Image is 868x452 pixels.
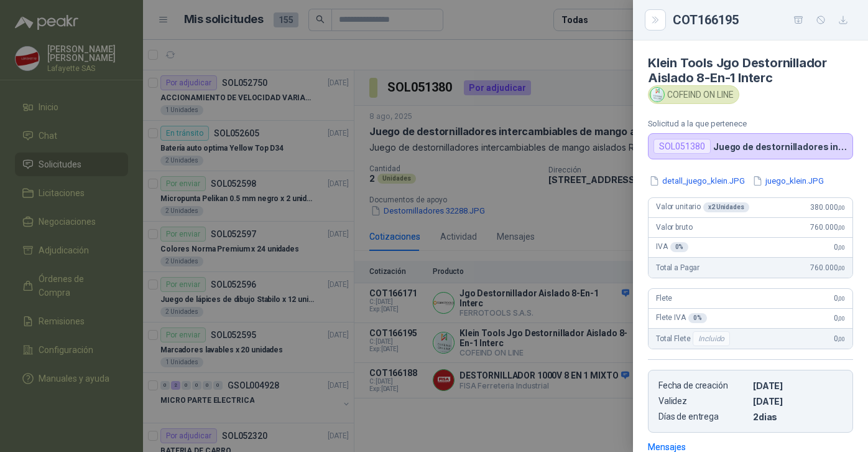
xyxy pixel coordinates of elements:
span: Valor bruto [656,223,692,232]
span: Flete IVA [656,313,707,323]
img: Company Logo [650,88,664,101]
div: 0 % [670,242,689,252]
span: ,00 [838,336,845,342]
span: 0 [834,334,845,343]
div: 0 % [688,313,707,323]
button: Close [648,12,663,27]
span: 760.000 [810,223,845,232]
span: 760.000 [810,263,845,272]
span: Total a Pagar [656,263,699,272]
div: x 2 Unidades [703,202,749,212]
span: ,00 [838,295,845,302]
span: Valor unitario [656,202,749,212]
div: COFEIND ON LINE [648,85,739,104]
p: Validez [658,396,748,407]
p: Fecha de creación [658,380,748,391]
button: juego_klein.JPG [751,174,825,187]
div: Incluido [693,331,730,346]
div: SOL051380 [653,139,711,154]
p: Solicitud a la que pertenece [648,119,853,128]
div: COT166195 [673,10,853,30]
span: 0 [834,294,845,303]
span: ,00 [838,224,845,231]
span: 380.000 [810,203,845,212]
p: 2 dias [753,412,843,422]
p: [DATE] [753,380,843,391]
span: Flete [656,294,672,303]
h4: Klein Tools Jgo Destornillador Aislado 8-En-1 Interc [648,55,853,85]
span: 0 [834,243,845,252]
span: ,00 [838,244,845,251]
button: detall_juego_klein.JPG [648,174,746,187]
span: IVA [656,242,688,252]
p: Juego de destornilladores intercambiables de mango aislados Ref: 32288 [713,141,847,152]
span: ,00 [838,315,845,322]
span: 0 [834,314,845,323]
p: [DATE] [753,396,843,407]
span: ,00 [838,265,845,271]
span: ,00 [838,204,845,211]
p: Días de entrega [658,412,748,422]
span: Total Flete [656,331,732,346]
